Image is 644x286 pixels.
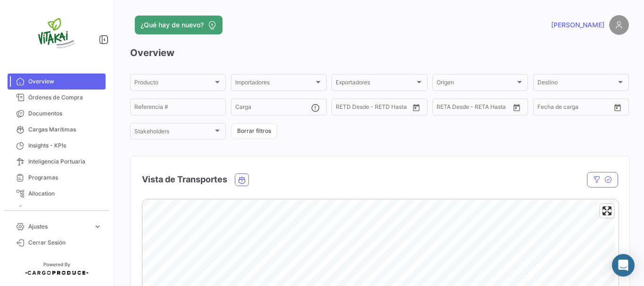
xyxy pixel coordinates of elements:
[142,173,227,186] h4: Vista de Transportes
[437,81,515,87] span: Origen
[28,77,102,86] span: Overview
[28,238,102,247] span: Cerrar Sesión
[135,16,223,34] button: ¿Qué hay de nuevo?
[28,141,102,150] span: Insights - KPIs
[235,81,314,87] span: Importadores
[437,105,454,112] input: Desde
[28,222,90,231] span: Ajustes
[537,105,554,112] input: Desde
[510,100,524,114] button: Open calendar
[8,74,106,90] a: Overview
[28,205,102,214] span: Courier
[28,173,102,182] span: Programas
[409,100,423,114] button: Open calendar
[609,15,629,35] img: placeholder-user.png
[140,20,204,30] span: ¿Qué hay de nuevo?
[28,157,102,166] span: Inteligencia Portuaria
[359,105,394,112] input: Hasta
[93,222,102,231] span: expand_more
[28,109,102,118] span: Documentos
[28,93,102,102] span: Órdenes de Compra
[33,11,80,58] img: vitakai.png
[134,130,213,136] span: Stakeholders
[8,170,106,186] a: Programas
[8,90,106,106] a: Órdenes de Compra
[8,138,106,154] a: Insights - KPIs
[8,122,106,138] a: Cargas Marítimas
[231,123,277,139] button: Borrar filtros
[28,125,102,134] span: Cargas Marítimas
[8,106,106,122] a: Documentos
[130,46,629,59] h3: Overview
[28,189,102,198] span: Allocation
[600,204,614,218] button: Enter fullscreen
[235,174,248,186] button: Ocean
[8,186,106,202] a: Allocation
[460,105,495,112] input: Hasta
[537,81,616,87] span: Destino
[336,81,414,87] span: Exportadores
[612,254,635,277] div: Abrir Intercom Messenger
[561,105,596,112] input: Hasta
[8,202,106,218] a: Courier
[134,81,213,87] span: Producto
[336,105,353,112] input: Desde
[551,20,604,30] span: [PERSON_NAME]
[611,100,625,114] button: Open calendar
[8,154,106,170] a: Inteligencia Portuaria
